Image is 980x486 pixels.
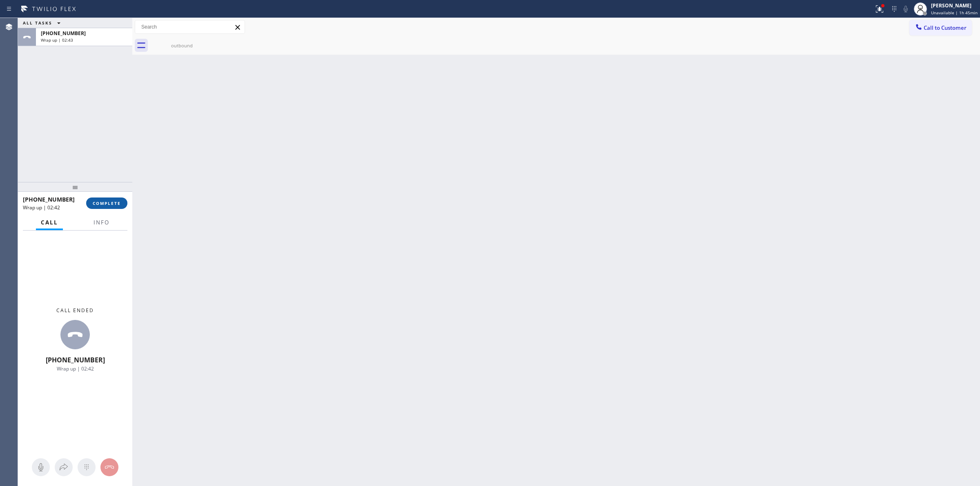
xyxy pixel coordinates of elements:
div: outbound [151,42,213,49]
input: Search [135,20,245,33]
span: [PHONE_NUMBER] [46,355,105,364]
button: Open dialpad [78,458,96,476]
span: Info [94,219,109,226]
span: Wrap up | 02:42 [57,365,94,372]
span: [PHONE_NUMBER] [41,30,86,37]
button: Hang up [100,458,118,476]
button: Open directory [55,458,73,476]
span: Call ended [56,307,94,314]
span: COMPLETE [93,200,121,206]
span: Wrap up | 02:43 [41,37,73,43]
span: ALL TASKS [23,20,52,26]
span: Unavailable | 1h 45min [931,10,978,16]
button: ALL TASKS [18,18,69,28]
span: Call [41,219,58,226]
span: Call to Customer [924,24,967,31]
button: Info [89,215,114,231]
button: Mute [32,458,50,476]
button: Call to Customer [909,20,972,36]
span: [PHONE_NUMBER] [23,195,75,203]
button: Mute [900,3,911,15]
button: Call [36,215,63,231]
button: COMPLETE [86,198,127,209]
span: Wrap up | 02:42 [23,204,60,211]
div: [PERSON_NAME] [931,2,978,9]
